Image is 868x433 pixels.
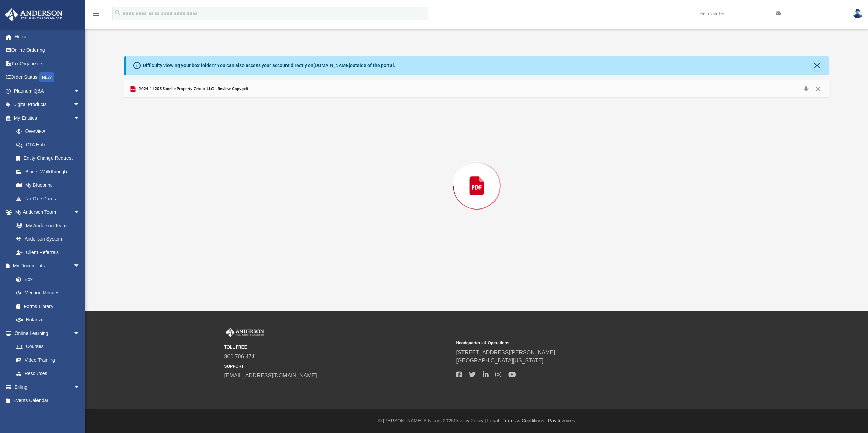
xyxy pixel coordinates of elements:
[5,98,90,111] a: Digital Productsarrow_drop_down
[10,125,90,138] a: Overview
[10,313,87,327] a: Notarize
[10,138,90,152] a: CTA Hub
[10,192,90,205] a: Tax Due Dates
[313,63,350,68] a: [DOMAIN_NAME]
[5,259,87,273] a: My Documentsarrow_drop_down
[5,71,90,84] a: Order StatusNEW
[5,57,90,71] a: Tax Organizers
[73,380,87,394] span: arrow_drop_down
[5,326,87,340] a: Online Learningarrow_drop_down
[73,205,87,219] span: arrow_drop_down
[5,394,90,407] a: Events Calendar
[10,179,87,192] a: My Blueprint
[143,62,395,69] div: Difficulty viewing your box folder? You can also access your account directly on outside of the p...
[114,9,121,17] i: search
[812,84,824,94] button: Close
[456,350,555,355] a: [STREET_ADDRESS][PERSON_NAME]
[224,354,258,359] a: 800.706.4741
[224,373,317,378] a: [EMAIL_ADDRESS][DOMAIN_NAME]
[10,340,87,354] a: Courses
[853,9,863,18] img: User Pic
[10,246,87,259] a: Client Referrals
[454,418,486,423] a: Privacy Policy |
[10,353,84,367] a: Video Training
[10,367,87,381] a: Resources
[39,72,54,82] div: NEW
[5,380,90,394] a: Billingarrow_drop_down
[10,232,87,246] a: Anderson System
[73,326,87,340] span: arrow_drop_down
[456,340,683,346] small: Headquarters & Operations
[137,86,248,92] span: 2024 1120S Sunrise Property Group, LLC - Review Copy.pdf
[10,299,84,313] a: Forms Library
[812,61,822,71] button: Close
[3,8,65,21] img: Anderson Advisors Platinum Portal
[73,111,87,125] span: arrow_drop_down
[800,84,812,94] button: Download
[5,30,90,44] a: Home
[73,259,87,273] span: arrow_drop_down
[224,328,265,337] img: Anderson Advisors Platinum Portal
[10,286,87,300] a: Meeting Minutes
[73,84,87,98] span: arrow_drop_down
[10,219,84,232] a: My Anderson Team
[85,417,868,424] div: © [PERSON_NAME] Advisors 2025
[10,273,84,286] a: Box
[5,205,87,219] a: My Anderson Teamarrow_drop_down
[73,98,87,112] span: arrow_drop_down
[5,111,90,125] a: My Entitiesarrow_drop_down
[10,152,90,165] a: Entity Change Request
[92,10,100,18] i: menu
[10,165,90,179] a: Binder Walkthrough
[5,84,90,98] a: Platinum Q&Aarrow_drop_down
[224,344,452,350] small: TOLL FREE
[5,44,90,57] a: Online Ordering
[548,418,575,423] a: Pay Invoices
[487,418,502,423] a: Legal |
[124,80,829,274] div: Preview
[224,363,452,369] small: SUPPORT
[503,418,547,423] a: Terms & Conditions |
[92,13,100,18] a: menu
[456,358,544,364] a: [GEOGRAPHIC_DATA][US_STATE]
